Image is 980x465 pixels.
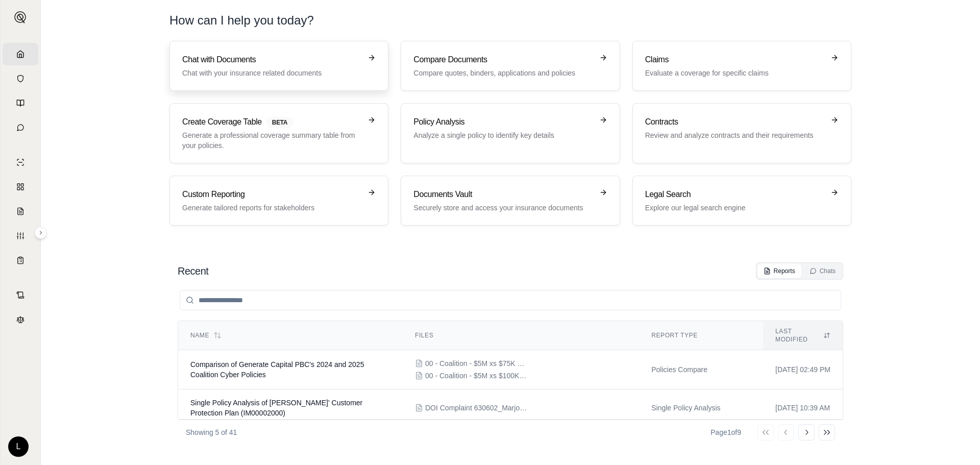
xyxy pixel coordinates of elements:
[3,200,38,223] a: Claim Coverage
[425,371,527,381] span: 00 - Coalition - $5M xs $100KSIR - 2024 Generate Cyber Policy.PDF
[639,350,763,389] td: Policies Compare
[413,68,593,78] p: Compare quotes, binders, applications and policies
[401,103,620,163] a: Policy AnalysisAnalyze a single policy to identify key details
[3,43,38,65] a: Home
[178,264,208,278] h2: Recent
[169,176,388,226] a: Custom ReportingGenerate tailored reports for stakeholders
[3,67,38,90] a: Documents Vault
[763,389,843,427] td: [DATE] 10:39 AM
[8,436,29,457] div: L
[645,188,824,201] h3: Legal Search
[413,116,593,128] h3: Policy Analysis
[190,399,362,417] span: Single Policy Analysis of Marjorie Evans' Customer Protection Plan (IM00002000)
[639,321,763,350] th: Report Type
[425,403,527,413] span: DOI Complaint 630602_Marjorie Evans_09232025.pdf
[413,54,593,66] h3: Compare Documents
[645,54,824,66] h3: Claims
[182,68,361,78] p: Chat with your insurance related documents
[3,284,38,306] a: Contract Analysis
[182,54,361,66] h3: Chat with Documents
[169,103,388,163] a: Create Coverage TableBETAGenerate a professional coverage summary table from your policies.
[182,116,361,128] h3: Create Coverage Table
[775,327,830,344] div: Last modified
[3,176,38,198] a: Policy Comparisons
[645,130,824,140] p: Review and analyze contracts and their requirements
[632,176,851,226] a: Legal SearchExplore our legal search engine
[10,7,31,28] button: Expand sidebar
[186,427,237,437] p: Showing 5 of 41
[413,203,593,213] p: Securely store and access your insurance documents
[190,331,390,339] div: Name
[413,130,593,140] p: Analyze a single policy to identify key details
[401,176,620,226] a: Documents VaultSecurely store and access your insurance documents
[645,116,824,128] h3: Contracts
[632,41,851,91] a: ClaimsEvaluate a coverage for specific claims
[757,264,801,278] button: Reports
[169,12,314,29] h1: How can I help you today?
[764,267,795,275] div: Reports
[182,130,361,151] p: Generate a professional coverage summary table from your policies.
[763,350,843,389] td: [DATE] 02:49 PM
[190,360,364,379] span: Comparison of Generate Capital PBC's 2024 and 2025 Coalition Cyber Policies
[14,11,27,23] img: Expand sidebar
[3,225,38,247] a: Custom Report
[3,249,38,272] a: Coverage Table
[645,68,824,78] p: Evaluate a coverage for specific claims
[169,41,388,91] a: Chat with DocumentsChat with your insurance related documents
[425,358,527,369] span: 00 - Coalition - $5M xs $75K SIR - 2025 Generate Cyber Policy.pdf
[3,151,38,174] a: Single Policy
[710,427,741,437] div: Page 1 of 9
[401,41,620,91] a: Compare DocumentsCompare quotes, binders, applications and policies
[403,321,639,350] th: Files
[3,116,38,139] a: Chat
[3,308,38,331] a: Legal Search Engine
[645,203,824,213] p: Explore our legal search engine
[3,92,38,114] a: Prompt Library
[182,188,361,201] h3: Custom Reporting
[810,267,836,275] div: Chats
[266,117,293,128] span: BETA
[632,103,851,163] a: ContractsReview and analyze contracts and their requirements
[182,203,361,213] p: Generate tailored reports for stakeholders
[413,188,593,201] h3: Documents Vault
[35,227,47,239] button: Expand sidebar
[803,264,842,278] button: Chats
[639,389,763,427] td: Single Policy Analysis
